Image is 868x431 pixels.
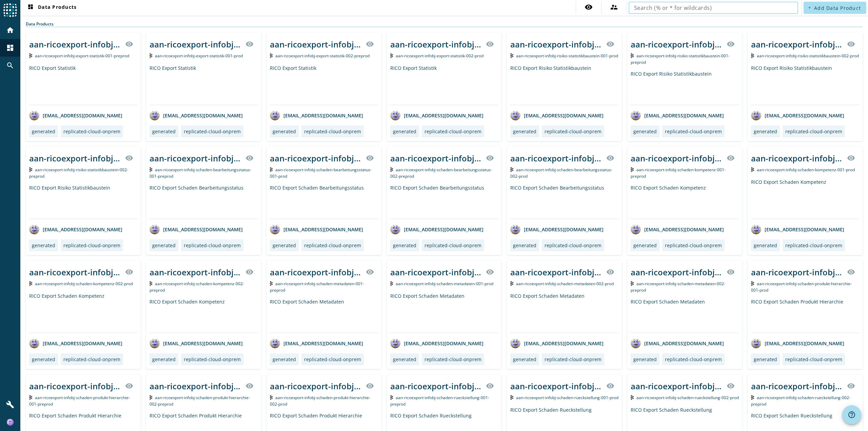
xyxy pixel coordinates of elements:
[390,65,498,105] div: RICO Export Statistik
[631,110,724,120] div: [EMAIL_ADDRESS][DOMAIN_NAME]
[390,338,400,348] img: avatar
[125,154,133,162] mat-icon: visibility
[393,128,416,135] div: generated
[29,167,32,172] img: Kafka Topic: aan-ricoexport-infobj-risiko-statistikbaustein-002-preprod
[150,224,160,234] img: avatar
[847,154,855,162] mat-icon: visibility
[366,40,374,48] mat-icon: visibility
[510,281,513,286] img: Kafka Topic: aan-ricoexport-infobj-schaden-metadaten-002-prod
[32,128,55,135] div: generated
[6,26,14,34] mat-icon: home
[390,395,393,400] img: Kafka Topic: aan-ricoexport-infobj-schaden-rueckstellung-001-preprod
[510,224,520,234] img: avatar
[631,267,723,278] div: aan-ricoexport-infobj-schaden-metadaten-002-_stage_
[35,53,129,59] span: Kafka Topic: aan-ricoexport-infobj-export-statistik-001-preprod
[754,356,777,363] div: generated
[606,382,614,390] mat-icon: visibility
[150,298,258,333] div: RICO Export Schaden Kompetenz
[393,356,416,363] div: generated
[631,53,730,65] span: Kafka Topic: aan-ricoexport-infobj-risiko-statistikbaustein-001-preprod
[633,356,657,363] div: generated
[270,184,378,219] div: RICO Export Schaden Bearbeitungsstatus
[631,338,724,348] div: [EMAIL_ADDRESS][DOMAIN_NAME]
[665,356,722,363] div: replicated-cloud-onprem
[270,110,280,120] img: avatar
[270,281,273,286] img: Kafka Topic: aan-ricoexport-infobj-schaden-metadaten-001-preprod
[510,167,612,179] span: Kafka Topic: aan-ricoexport-infobj-schaden-bearbeitungsstatus-002-prod
[29,224,39,234] img: avatar
[29,338,122,348] div: [EMAIL_ADDRESS][DOMAIN_NAME]
[847,268,855,276] mat-icon: visibility
[848,411,856,419] mat-icon: help_outline
[631,39,723,50] div: aan-ricoexport-infobj-risiko-statistikbaustein-001-_stage_
[486,154,494,162] mat-icon: visibility
[751,281,754,286] img: Kafka Topic: aan-ricoexport-infobj-schaden-produkt-hierarchie-001-prod
[631,184,739,219] div: RICO Export Schaden Kompetenz
[32,242,55,249] div: generated
[751,153,843,164] div: aan-ricoexport-infobj-schaden-kompetenz-001-_stage_
[270,53,273,58] img: Kafka Topic: aan-ricoexport-infobj-export-statistik-002-preprod
[270,224,363,234] div: [EMAIL_ADDRESS][DOMAIN_NAME]
[275,53,370,59] span: Kafka Topic: aan-ricoexport-infobj-export-statistik-002-preprod
[808,6,811,9] mat-icon: add
[633,128,657,135] div: generated
[270,39,362,50] div: aan-ricoexport-infobj-export-statistik-002-_stage_
[184,356,241,363] div: replicated-cloud-onprem
[631,380,723,392] div: aan-ricoexport-infobj-schaden-rueckstellung-002-_stage_
[606,40,614,48] mat-icon: visibility
[29,110,39,120] img: avatar
[631,338,641,348] img: avatar
[3,3,17,17] img: spoud-logo.svg
[273,128,296,135] div: generated
[273,356,296,363] div: generated
[751,224,844,234] div: [EMAIL_ADDRESS][DOMAIN_NAME]
[751,338,844,348] div: [EMAIL_ADDRESS][DOMAIN_NAME]
[304,242,361,249] div: replicated-cloud-onprem
[510,293,618,333] div: RICO Export Schaden Metadaten
[486,40,494,48] mat-icon: visibility
[270,65,378,105] div: RICO Export Statistik
[510,167,513,172] img: Kafka Topic: aan-ricoexport-infobj-schaden-bearbeitungsstatus-002-prod
[754,242,777,249] div: generated
[150,267,241,278] div: aan-ricoexport-infobj-schaden-kompetenz-002-_stage_
[270,110,363,120] div: [EMAIL_ADDRESS][DOMAIN_NAME]
[125,268,133,276] mat-icon: visibility
[425,242,481,249] div: replicated-cloud-onprem
[633,242,657,249] div: generated
[396,53,484,59] span: Kafka Topic: aan-ricoexport-infobj-export-statistik-002-prod
[270,395,273,400] img: Kafka Topic: aan-ricoexport-infobj-schaden-produkt-hierarchie-002-prod
[804,2,866,14] button: Add Data Product
[585,3,593,11] mat-icon: visibility
[510,184,618,219] div: RICO Export Schaden Bearbeitungsstatus
[35,281,133,287] span: Kafka Topic: aan-ricoexport-infobj-schaden-kompetenz-002-prod
[245,154,254,162] mat-icon: visibility
[510,53,513,58] img: Kafka Topic: aan-ricoexport-infobj-risiko-statistikbaustein-001-prod
[245,268,254,276] mat-icon: visibility
[150,153,241,164] div: aan-ricoexport-infobj-schaden-bearbeitungsstatus-001-_stage_
[270,267,362,278] div: aan-ricoexport-infobj-schaden-metadaten-001-_stage_
[304,356,361,363] div: replicated-cloud-onprem
[751,338,761,348] img: avatar
[150,167,252,179] span: Kafka Topic: aan-ricoexport-infobj-schaden-bearbeitungsstatus-001-preprod
[751,380,843,392] div: aan-ricoexport-infobj-schaden-rueckstellung-002-_stage_
[510,110,520,120] img: avatar
[516,53,618,59] span: Kafka Topic: aan-ricoexport-infobj-risiko-statistikbaustein-001-prod
[390,39,482,50] div: aan-ricoexport-infobj-export-statistik-002-_stage_
[425,356,481,363] div: replicated-cloud-onprem
[631,71,739,105] div: RICO Export Risiko Statistikbaustein
[155,53,243,59] span: Kafka Topic: aan-ricoexport-infobj-export-statistik-001-prod
[366,382,374,390] mat-icon: visibility
[727,40,735,48] mat-icon: visibility
[510,224,604,234] div: [EMAIL_ADDRESS][DOMAIN_NAME]
[152,242,176,249] div: generated
[847,40,855,48] mat-icon: visibility
[727,268,735,276] mat-icon: visibility
[390,184,498,219] div: RICO Export Schaden Bearbeitungsstatus
[150,338,243,348] div: [EMAIL_ADDRESS][DOMAIN_NAME]
[29,153,121,164] div: aan-ricoexport-infobj-risiko-statistikbaustein-002-_stage_
[270,298,378,333] div: RICO Export Schaden Metadaten
[754,128,777,135] div: generated
[150,110,243,120] div: [EMAIL_ADDRESS][DOMAIN_NAME]
[24,2,79,14] button: Data Products
[390,224,484,234] div: [EMAIL_ADDRESS][DOMAIN_NAME]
